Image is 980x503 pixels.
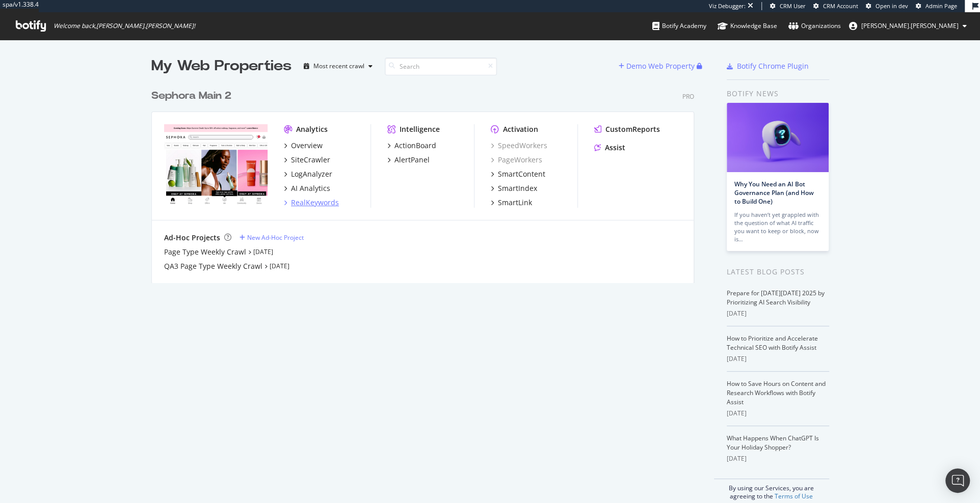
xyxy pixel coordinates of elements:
[491,155,542,165] a: PageWorkers
[240,233,304,242] a: New Ad-Hoc Project
[385,58,497,75] input: Search
[605,124,660,134] div: CustomReports
[387,141,436,151] a: ActionBoard
[727,454,829,463] div: [DATE]
[652,21,706,31] div: Botify Academy
[861,21,959,30] span: ryan.flanagan
[876,2,908,10] span: Open in dev
[945,468,970,493] div: Open Intercom Messenger
[491,169,545,179] a: SmartContent
[916,2,957,10] a: Admin Page
[925,2,957,10] span: Admin Page
[727,334,818,352] a: How to Prioritize and Accelerate Technical SEO with Botify Assist
[300,58,377,74] button: Most recent crawl
[394,155,430,165] div: AlertPanel
[727,289,825,306] a: Prepare for [DATE][DATE] 2025 by Prioritizing AI Search Visibility
[284,198,339,208] a: RealKeywords
[718,21,777,31] div: Knowledge Base
[296,124,328,134] div: Analytics
[823,2,858,10] span: CRM Account
[619,62,697,70] a: Demo Web Property
[498,198,532,208] div: SmartLink
[151,89,235,103] a: Sephora Main 2
[594,124,660,134] a: CustomReports
[709,2,746,10] div: Viz Debugger:
[253,247,273,256] a: [DATE]
[164,124,268,207] img: www.sephora.com
[727,266,829,277] div: Latest Blog Posts
[498,169,545,179] div: SmartContent
[498,183,537,193] div: SmartIndex
[164,261,262,271] a: QA3 Page Type Weekly Crawl
[491,183,537,193] a: SmartIndex
[727,103,829,172] img: Why You Need an AI Bot Governance Plan (and How to Build One)
[594,143,625,153] a: Assist
[788,21,841,31] div: Organizations
[387,155,430,165] a: AlertPanel
[151,89,231,103] div: Sephora Main 2
[727,309,829,318] div: [DATE]
[714,479,829,500] div: By using our Services, you are agreeing to the
[284,155,330,165] a: SiteCrawler
[718,12,777,40] a: Knowledge Base
[626,61,695,71] div: Demo Web Property
[734,180,814,206] a: Why You Need an AI Bot Governance Plan (and How to Build One)
[491,198,532,208] a: SmartLink
[164,233,220,243] div: Ad-Hoc Projects
[291,198,339,208] div: RealKeywords
[491,141,547,151] a: SpeedWorkers
[291,141,323,151] div: Overview
[54,22,195,30] span: Welcome back, [PERSON_NAME].[PERSON_NAME] !
[313,63,364,69] div: Most recent crawl
[151,56,292,76] div: My Web Properties
[841,18,975,34] button: [PERSON_NAME].[PERSON_NAME]
[727,434,819,452] a: What Happens When ChatGPT Is Your Holiday Shopper?
[151,76,702,283] div: grid
[788,12,841,40] a: Organizations
[291,169,332,179] div: LogAnalyzer
[727,409,829,418] div: [DATE]
[284,169,332,179] a: LogAnalyzer
[400,124,440,134] div: Intelligence
[727,379,826,406] a: How to Save Hours on Content and Research Workflows with Botify Assist
[652,12,706,40] a: Botify Academy
[866,2,908,10] a: Open in dev
[291,155,330,165] div: SiteCrawler
[284,183,330,193] a: AI Analytics
[247,233,304,242] div: New Ad-Hoc Project
[164,247,246,257] a: Page Type Weekly Crawl
[727,88,829,99] div: Botify news
[727,61,809,71] a: Botify Chrome Plugin
[770,2,806,10] a: CRM User
[682,92,694,101] div: Pro
[737,61,809,71] div: Botify Chrome Plugin
[503,124,538,134] div: Activation
[284,141,323,151] a: Overview
[270,262,289,270] a: [DATE]
[775,492,813,500] a: Terms of Use
[780,2,806,10] span: CRM User
[394,141,436,151] div: ActionBoard
[734,211,821,243] div: If you haven’t yet grappled with the question of what AI traffic you want to keep or block, now is…
[291,183,330,193] div: AI Analytics
[813,2,858,10] a: CRM Account
[605,143,625,153] div: Assist
[727,354,829,364] div: [DATE]
[619,58,697,74] button: Demo Web Property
